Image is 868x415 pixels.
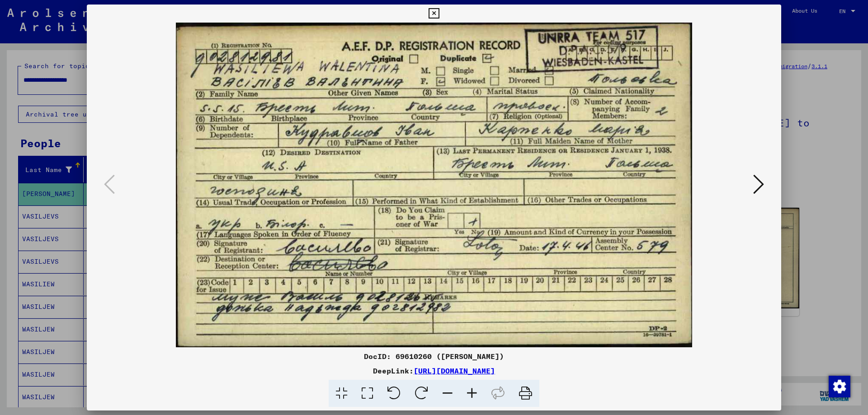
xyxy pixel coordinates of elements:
[87,365,781,376] div: DeepLink:
[829,376,850,397] img: Change consent
[118,23,750,347] img: 001.jpg
[87,351,781,362] div: DocID: 69610260 ([PERSON_NAME])
[414,366,495,375] a: [URL][DOMAIN_NAME]
[828,375,850,397] div: Change consent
